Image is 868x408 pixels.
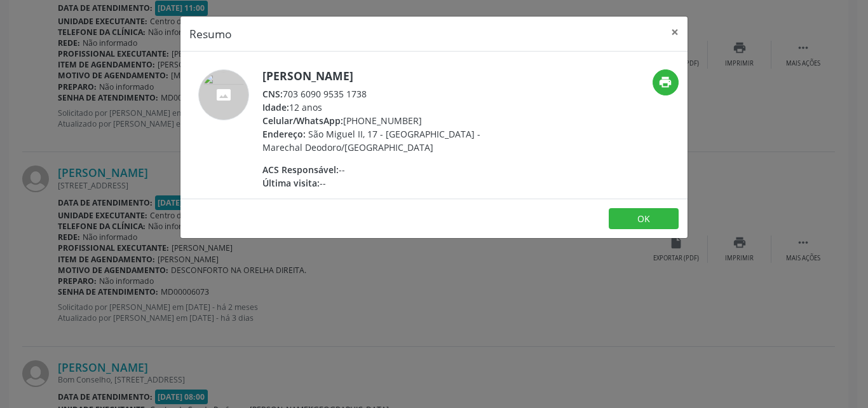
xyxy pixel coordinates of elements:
[262,128,306,140] span: Endereço:
[262,128,480,153] span: São Miguel II, 17 - [GEOGRAPHIC_DATA] - Marechal Deodoro/[GEOGRAPHIC_DATA]
[262,87,510,101] div: 703 6090 9535 1738
[262,101,510,114] div: 12 anos
[609,208,679,230] button: OK
[262,164,339,176] span: ACS Responsável:
[189,25,232,42] h5: Resumo
[262,69,510,83] h5: [PERSON_NAME]
[662,17,688,48] button: Close
[262,101,289,113] span: Idade:
[262,176,510,190] div: --
[198,69,249,120] img: accompaniment
[658,75,672,89] i: print
[262,114,510,127] div: [PHONE_NUMBER]
[262,88,283,100] span: CNS:
[262,177,320,189] span: Última visita:
[262,115,343,127] span: Celular/WhatsApp:
[653,69,679,95] button: print
[262,163,510,176] div: --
